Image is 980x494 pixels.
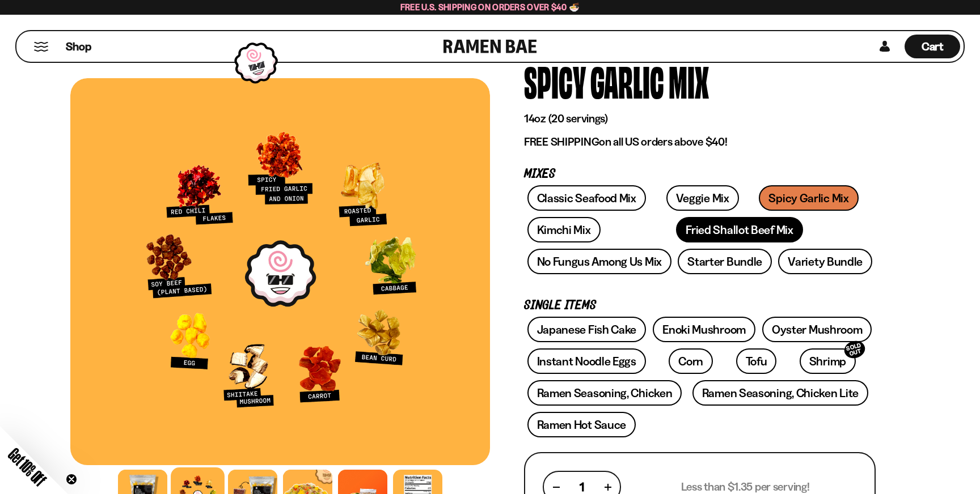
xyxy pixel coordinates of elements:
[524,135,876,149] p: on all US orders above $40!
[527,217,601,242] a: Kimchi Mix
[762,317,872,342] a: Oyster Mushroom
[669,348,713,374] a: Corn
[527,185,646,211] a: Classic Seafood Mix
[905,31,960,62] div: Cart
[527,380,682,406] a: Ramen Seasoning, Chicken
[590,59,664,102] div: Garlic
[736,348,777,374] a: Tofu
[524,135,599,148] strong: FREE SHIPPING
[5,445,49,489] span: Get 10% Off
[524,300,876,311] p: Single Items
[66,39,91,54] span: Shop
[33,42,49,52] button: Mobile Menu Trigger
[681,480,810,494] p: Less than $1.35 per serving!
[676,217,802,242] a: Fried Shallot Beef Mix
[524,112,876,126] p: 14oz (20 servings)
[800,348,856,374] a: ShrimpSOLD OUT
[524,169,876,180] p: Mixes
[580,480,584,494] span: 1
[66,35,91,58] a: Shop
[66,474,77,485] button: Close teaser
[666,185,739,211] a: Veggie Mix
[922,40,944,53] span: Cart
[692,380,868,406] a: Ramen Seasoning, Chicken Lite
[778,249,872,274] a: Variety Bundle
[527,348,646,374] a: Instant Noodle Eggs
[669,59,709,102] div: Mix
[400,2,580,12] span: Free U.S. Shipping on Orders over $40 🍜
[527,249,671,274] a: No Fungus Among Us Mix
[678,249,772,274] a: Starter Bundle
[524,59,586,102] div: Spicy
[842,339,867,361] div: SOLD OUT
[653,317,755,342] a: Enoki Mushroom
[527,317,647,342] a: Japanese Fish Cake
[527,412,636,437] a: Ramen Hot Sauce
